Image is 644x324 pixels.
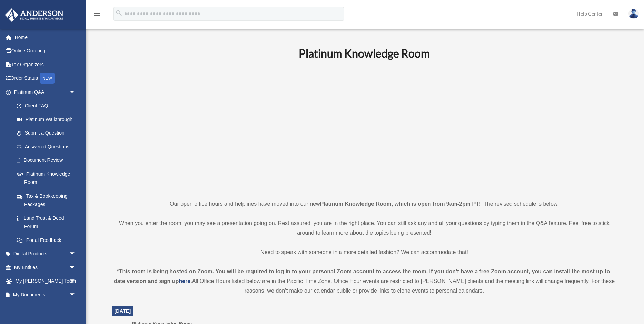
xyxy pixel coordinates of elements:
a: Answered Questions [10,140,86,154]
a: Online Ordering [5,44,86,58]
a: Home [5,30,86,44]
a: Tax & Bookkeeping Packages [10,189,86,211]
iframe: 231110_Toby_KnowledgeRoom [261,70,468,186]
div: NEW [40,73,55,84]
img: Anderson Advisors Platinum Portal [3,8,66,22]
a: Submit a Question [10,126,86,140]
span: arrow_drop_down [69,85,83,99]
span: arrow_drop_down [69,261,83,275]
a: Client FAQ [10,99,86,113]
img: User Pic [628,9,639,19]
a: My Entitiesarrow_drop_down [5,261,86,274]
div: All Office Hours listed below are in the Pacific Time Zone. Office Hour events are restricted to ... [112,267,617,296]
a: Platinum Q&Aarrow_drop_down [5,85,86,99]
i: search [115,9,123,17]
a: My Documentsarrow_drop_down [5,288,86,302]
p: When you enter the room, you may see a presentation going on. Rest assured, you are in the right ... [112,218,617,238]
strong: . [190,278,192,284]
a: Platinum Knowledge Room [10,167,83,189]
p: Our open office hours and helplines have moved into our new ! The revised schedule is below. [112,199,617,209]
i: menu [93,10,101,18]
a: Portal Feedback [10,233,86,247]
a: Tax Organizers [5,58,86,71]
span: [DATE] [115,308,131,314]
strong: *This room is being hosted on Zoom. You will be required to log in to your personal Zoom account ... [114,268,612,284]
a: Digital Productsarrow_drop_down [5,247,86,261]
strong: Platinum Knowledge Room, which is open from 9am-2pm PT [320,201,479,207]
span: arrow_drop_down [69,274,83,288]
span: arrow_drop_down [69,288,83,302]
a: here [179,278,190,284]
a: menu [93,12,101,18]
a: Order StatusNEW [5,71,86,86]
a: My [PERSON_NAME] Teamarrow_drop_down [5,274,86,288]
p: Need to speak with someone in a more detailed fashion? We can accommodate that! [112,247,617,257]
a: Document Review [10,154,86,167]
a: Platinum Walkthrough [10,112,86,126]
a: Land Trust & Deed Forum [10,211,86,233]
span: arrow_drop_down [69,247,83,261]
b: Platinum Knowledge Room [299,47,430,60]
